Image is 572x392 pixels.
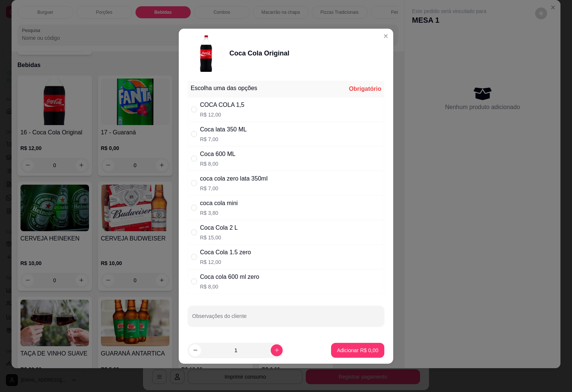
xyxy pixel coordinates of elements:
button: Close [380,30,392,42]
button: decrease-product-quantity [189,344,201,356]
p: R$ 8,00 [200,160,235,168]
p: R$ 12,00 [200,111,244,118]
button: Adicionar R$ 0,00 [331,343,384,358]
p: R$ 8,00 [200,283,259,290]
div: Coca Cola 1.5 zero [200,248,251,257]
div: COCA COLA 1,5 [200,101,244,109]
p: R$ 15,00 [200,234,238,241]
img: product-image [188,35,225,72]
div: Escolha uma das opções [191,84,257,93]
p: R$ 7,00 [200,185,267,192]
div: Obrigatório [349,85,381,93]
div: Coca Cola Original [229,48,289,58]
p: R$ 12,00 [200,258,251,266]
p: Adicionar R$ 0,00 [337,347,378,354]
p: R$ 3,80 [200,209,238,217]
div: coca cola mini [200,199,238,208]
div: Coca cola 600 ml zero [200,273,259,281]
input: Observações do cliente [192,315,380,323]
div: Coca lata 350 ML [200,125,247,134]
p: R$ 7,00 [200,136,247,143]
div: coca cola zero lata 350ml [200,174,267,183]
button: increase-product-quantity [271,344,283,356]
div: Coca 600 ML [200,150,235,159]
div: Coca Cola 2 L [200,223,238,232]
